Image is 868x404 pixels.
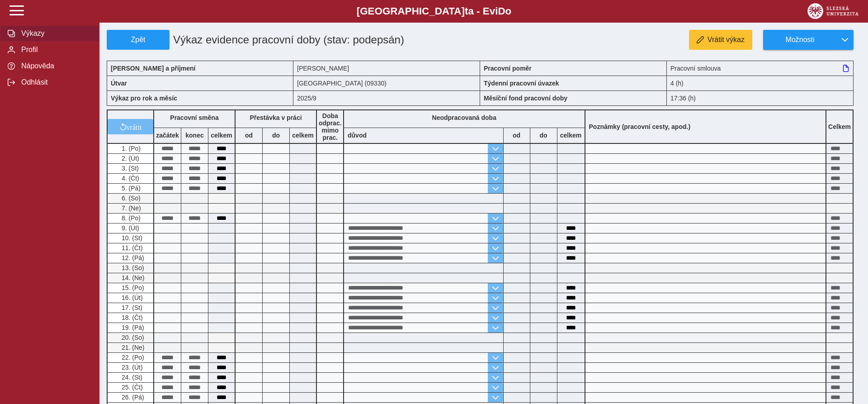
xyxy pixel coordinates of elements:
[432,114,496,121] b: Neodpracovaná doba
[120,185,141,192] span: 5. (Pá)
[154,132,181,139] b: začátek
[505,5,512,17] span: o
[120,314,143,321] span: 18. (Čt)
[484,95,567,102] b: Měsíční fond pracovní doby
[667,61,854,76] div: Pracovní smlouva
[120,324,144,331] span: 19. (Pá)
[667,90,854,106] div: 17:36 (h)
[120,254,144,261] span: 12. (Pá)
[293,90,480,106] div: 2025/9
[557,132,585,139] b: celkem
[465,5,468,17] span: t
[120,145,141,152] span: 1. (Po)
[293,76,480,90] div: [GEOGRAPHIC_DATA] (09330)
[108,119,153,134] button: vrátit
[120,234,142,242] span: 10. (St)
[120,284,144,291] span: 15. (Po)
[484,80,559,87] b: Týdenní pracovní úvazek
[708,36,745,44] span: Vrátit výkaz
[19,29,92,38] span: Výkazy
[120,155,139,162] span: 2. (Út)
[667,76,854,90] div: 4 (h)
[807,3,859,19] img: logo_web_su.png
[111,80,127,87] b: Útvar
[484,65,532,72] b: Pracovní poměr
[120,294,143,301] span: 16. (Út)
[208,132,235,139] b: celkem
[120,224,139,232] span: 9. (Út)
[170,114,218,121] b: Pracovní směna
[585,123,694,130] b: Poznámky (pracovní cesty, apod.)
[111,36,165,44] span: Zpět
[181,132,208,139] b: konec
[120,195,141,202] span: 6. (So)
[107,30,170,50] button: Zpět
[348,132,367,139] b: důvod
[689,30,752,50] button: Vrátit výkaz
[120,214,141,222] span: 8. (Po)
[319,112,342,141] b: Doba odprac. mimo prac.
[290,132,316,139] b: celkem
[250,114,302,121] b: Přestávka v práci
[111,65,195,72] b: [PERSON_NAME] a příjmení
[763,30,836,50] button: Možnosti
[120,274,145,281] span: 14. (Ne)
[771,36,829,44] span: Možnosti
[19,78,92,86] span: Odhlásit
[120,264,144,271] span: 13. (So)
[120,344,145,351] span: 21. (Ne)
[120,334,144,341] span: 20. (So)
[120,364,143,371] span: 23. (Út)
[120,204,141,212] span: 7. (Ne)
[498,5,505,17] span: D
[120,384,143,391] span: 25. (Čt)
[111,95,177,102] b: Výkaz pro rok a měsíc
[120,354,144,361] span: 22. (Po)
[19,62,92,70] span: Nápověda
[120,175,139,182] span: 4. (Čt)
[120,374,142,381] span: 24. (St)
[170,30,421,50] h1: Výkaz evidence pracovní doby (stav: podepsán)
[293,61,480,76] div: [PERSON_NAME]
[120,394,144,401] span: 26. (Pá)
[530,132,557,139] b: do
[828,123,851,130] b: Celkem
[120,165,139,172] span: 3. (St)
[504,132,530,139] b: od
[120,304,142,311] span: 17. (St)
[120,244,143,252] span: 11. (Čt)
[263,132,289,139] b: do
[127,123,142,130] span: vrátit
[27,5,841,17] b: [GEOGRAPHIC_DATA] a - Evi
[236,132,262,139] b: od
[19,46,92,54] span: Profil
